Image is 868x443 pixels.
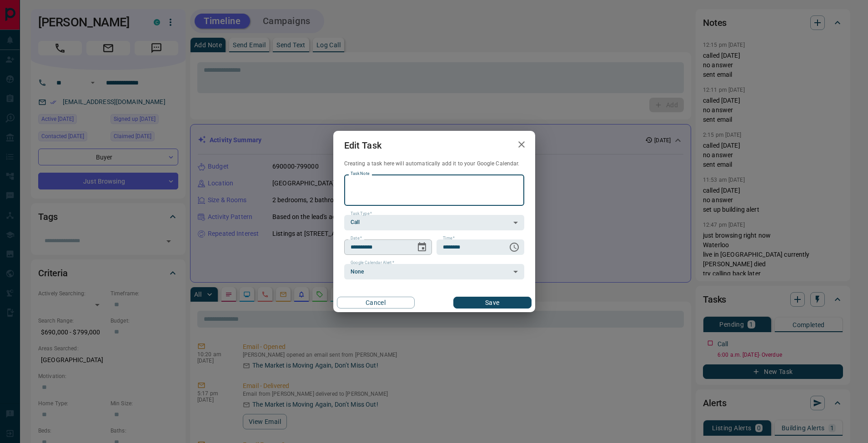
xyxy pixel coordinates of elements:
[443,235,455,241] label: Time
[351,171,369,177] label: Task Note
[344,264,524,279] div: None
[351,211,372,217] label: Task Type
[333,131,392,160] h2: Edit Task
[351,260,394,266] label: Google Calendar Alert
[344,215,524,230] div: Call
[413,238,431,256] button: Choose date, selected date is Aug 12, 2025
[453,297,531,309] button: Save
[337,297,415,309] button: Cancel
[351,235,362,241] label: Date
[505,238,523,256] button: Choose time, selected time is 6:00 AM
[344,160,524,168] p: Creating a task here will automatically add it to your Google Calendar.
